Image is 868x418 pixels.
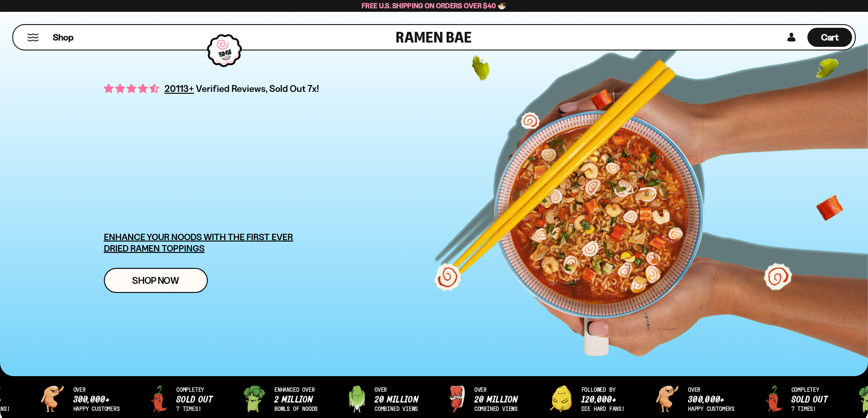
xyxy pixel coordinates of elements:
span: Cart [821,32,839,43]
span: 20113+ [164,81,194,96]
span: Verified Reviews, Sold Out 7x! [196,83,319,94]
span: Shop Now [132,276,179,285]
a: Shop Now [104,268,208,293]
a: Shop [53,28,73,47]
button: Mobile Menu Trigger [27,34,39,41]
div: Cart [807,25,852,50]
span: Shop [53,31,73,44]
span: Free U.S. Shipping on Orders over $40 🍜 [362,1,506,10]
